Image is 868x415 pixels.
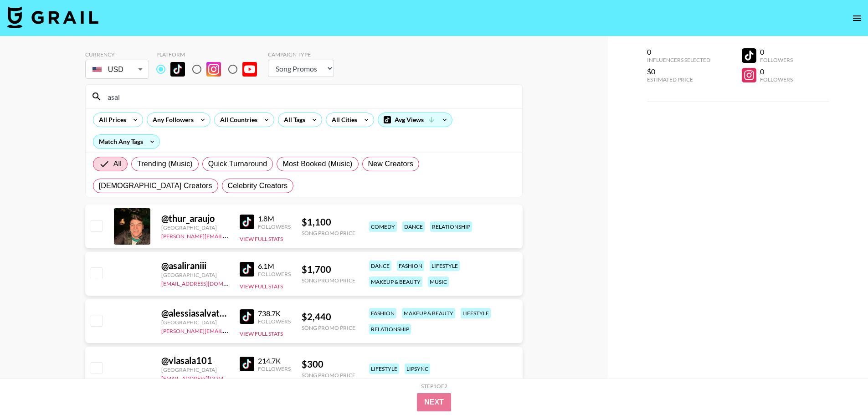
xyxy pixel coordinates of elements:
img: Grail Talent [7,6,98,28]
div: All Countries [215,113,259,127]
img: Instagram [206,62,221,77]
div: Currency [85,51,149,58]
div: Step 1 of 2 [421,383,447,389]
input: Search by User Name [102,89,517,104]
div: $ 300 [302,359,355,370]
div: 214.7K [258,356,291,365]
div: 6.1M [258,261,291,271]
img: TikTok [240,262,254,277]
div: lipsync [405,364,430,374]
div: relationship [430,221,472,232]
div: [GEOGRAPHIC_DATA] [161,319,229,326]
div: makeup & beauty [369,277,422,287]
div: comedy [369,221,397,232]
div: Avg Views [378,113,452,127]
div: Estimated Price [647,76,710,83]
div: fashion [397,261,424,271]
button: View Full Stats [240,378,283,384]
span: Celebrity Creators [228,180,288,191]
div: music [428,277,449,287]
img: TikTok [170,62,185,77]
button: open drawer [848,9,866,27]
div: All Prices [93,113,128,127]
img: YouTube [242,62,257,77]
div: Platform [156,51,264,58]
div: $0 [647,67,710,76]
a: [PERSON_NAME][EMAIL_ADDRESS][DOMAIN_NAME] [161,231,296,240]
div: makeup & beauty [402,308,455,318]
div: Followers [258,318,291,325]
img: TikTok [240,215,254,229]
img: TikTok [240,357,254,371]
div: 1.8M [258,214,291,223]
div: Followers [258,223,291,230]
div: @ vlasala101 [161,355,229,366]
div: Campaign Type [268,51,334,58]
div: lifestyle [461,308,491,318]
div: @ thur_araujo [161,213,229,224]
span: [DEMOGRAPHIC_DATA] Creators [99,180,212,191]
div: dance [402,221,425,232]
div: [GEOGRAPHIC_DATA] [161,272,229,278]
div: Song Promo Price [302,324,355,331]
div: lifestyle [430,261,460,271]
div: $ 2,440 [302,311,355,323]
div: Followers [760,56,793,63]
div: Any Followers [147,113,195,127]
div: Song Promo Price [302,277,355,284]
button: Next [417,393,451,411]
div: [GEOGRAPHIC_DATA] [161,366,229,373]
div: Song Promo Price [302,372,355,379]
div: Followers [760,76,793,83]
div: 738.7K [258,309,291,318]
div: All Tags [278,113,307,127]
a: [EMAIL_ADDRESS][DOMAIN_NAME] [161,373,253,382]
div: relationship [369,324,411,334]
div: 0 [760,67,793,76]
span: Most Booked (Music) [282,159,352,169]
div: lifestyle [369,364,399,374]
div: USD [87,61,147,77]
div: Followers [258,271,291,277]
div: Followers [258,365,291,372]
div: Match Any Tags [93,135,159,149]
div: 0 [647,47,710,56]
span: New Creators [368,159,414,169]
div: Influencers Selected [647,56,710,63]
div: fashion [369,308,396,318]
div: 0 [760,47,793,56]
a: [PERSON_NAME][EMAIL_ADDRESS][DOMAIN_NAME] [161,326,296,334]
div: [GEOGRAPHIC_DATA] [161,224,229,231]
div: All Cities [326,113,359,127]
button: View Full Stats [240,330,283,337]
iframe: Drift Widget Chat Controller [822,369,857,404]
span: Quick Turnaround [208,159,267,169]
img: TikTok [240,309,254,324]
div: dance [369,261,391,271]
div: $ 1,100 [302,216,355,228]
span: Trending (Music) [137,159,193,169]
span: All [113,159,122,169]
div: $ 1,700 [302,264,355,275]
button: View Full Stats [240,283,283,290]
div: Song Promo Price [302,230,355,236]
button: View Full Stats [240,236,283,242]
a: [EMAIL_ADDRESS][DOMAIN_NAME] [161,278,253,287]
div: @ alessiasalvatore9 [161,307,229,319]
div: @ asaliraniii [161,260,229,272]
